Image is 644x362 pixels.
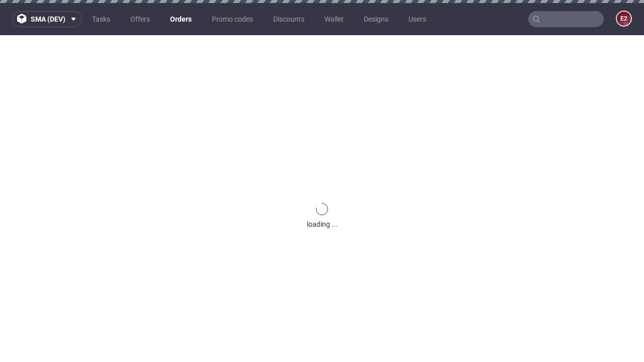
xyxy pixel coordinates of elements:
a: Promo codes [206,11,259,27]
a: Offers [124,11,156,27]
figcaption: e2 [617,12,631,26]
a: Tasks [86,11,116,27]
a: Discounts [267,11,310,27]
a: Designs [358,11,394,27]
a: Orders [164,11,198,27]
a: Users [403,11,432,27]
button: sma (dev) [12,11,82,27]
div: loading ... [307,219,338,229]
a: Wallet [318,11,350,27]
span: sma (dev) [31,16,65,23]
